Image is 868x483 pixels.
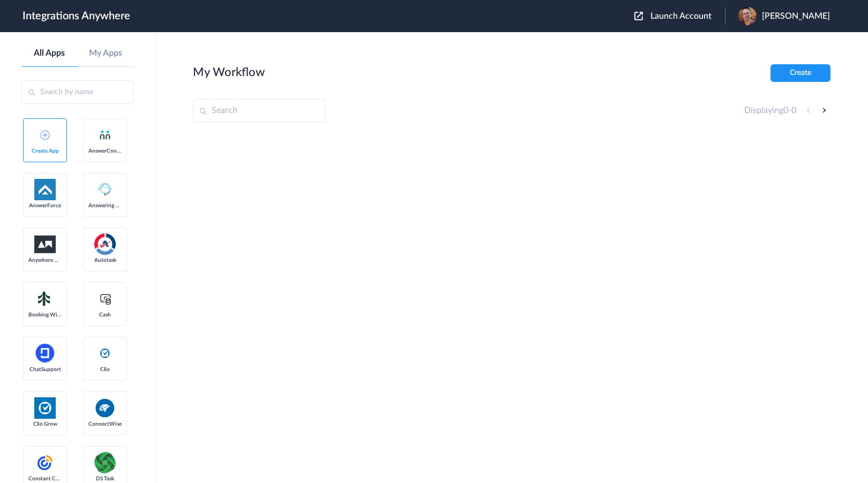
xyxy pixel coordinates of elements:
[791,106,796,115] span: 0
[762,11,830,21] span: [PERSON_NAME]
[21,48,78,58] a: All Apps
[88,312,122,318] span: Cash
[770,64,830,82] button: Create
[738,7,757,25] img: img-9697.jpg
[94,233,116,255] img: autotask.png
[94,397,116,418] img: connectwise.png
[28,148,62,154] span: Create App
[634,12,643,20] img: launch-acct-icon.svg
[34,452,56,473] img: constant-contact.svg
[88,421,122,427] span: ConnectWise
[34,397,56,419] img: Clio.jpg
[88,202,122,209] span: Answering Service
[88,257,122,263] span: Autotask
[28,366,62,373] span: ChatSupport
[99,292,112,305] img: cash-logo.svg
[650,12,712,20] span: Launch Account
[99,347,111,360] img: clio-logo.svg
[634,11,725,21] button: Launch Account
[28,421,62,427] span: Clio Grow
[28,257,62,263] span: Anywhere Works
[34,179,56,200] img: af-app-logo.svg
[94,452,116,473] img: distributedSource.png
[34,289,56,308] img: Setmore_Logo.svg
[34,343,56,364] img: chatsupport-icon.svg
[88,476,122,482] span: DS Task
[28,202,62,209] span: AnswerForce
[193,65,265,79] h2: My Workflow
[783,106,788,115] span: 0
[78,48,134,58] a: My Apps
[88,148,122,154] span: AnswerConnect
[88,366,122,373] span: Clio
[40,130,50,140] img: add-icon.svg
[28,312,62,318] span: Booking Widget
[28,476,62,482] span: Constant Contact
[744,105,796,116] h4: Displaying -
[94,179,116,200] img: Answering_service.png
[21,80,133,104] input: Search by name
[99,129,111,141] img: answerconnect-logo.svg
[193,99,326,123] input: Search
[34,236,56,253] img: aww.png
[23,10,130,22] h1: Integrations Anywhere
